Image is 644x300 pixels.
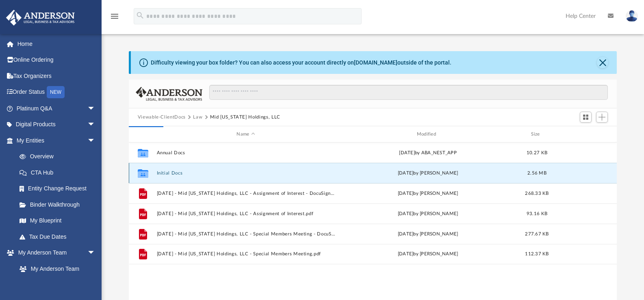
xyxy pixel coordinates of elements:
[527,212,547,216] span: 93.16 KB
[156,211,335,216] button: [DATE] - Mid [US_STATE] Holdings, LLC - Assignment of Interest.pdf
[156,191,335,196] button: [DATE] - Mid [US_STATE] Holdings, LLC - Assignment of Interest - DocuSigned.pdf
[87,117,104,133] span: arrow_drop_down
[520,131,553,138] div: Size
[47,86,65,98] div: NEW
[110,11,119,21] i: menu
[87,100,104,117] span: arrow_drop_down
[626,10,638,22] img: User Pic
[6,36,108,52] a: Home
[11,196,108,213] a: Binder Walkthrough
[6,117,108,133] a: Digital Productsarrow_drop_down
[210,114,280,121] button: Mid [US_STATE] Holdings, LLC
[11,164,108,181] a: CTA Hub
[156,251,335,257] button: [DATE] - Mid [US_STATE] Holdings, LLC - Special Members Meeting.pdf
[11,181,108,197] a: Entity Change Request
[156,231,335,237] button: [DATE] - Mid [US_STATE] Holdings, LLC - Special Members Meeting - DocuSigned.pdf
[156,150,335,155] button: Annual Docs
[338,170,517,177] div: [DATE] by [PERSON_NAME]
[6,132,108,149] a: My Entitiesarrow_drop_down
[338,131,517,138] div: Modified
[525,191,549,196] span: 268.33 KB
[138,114,186,121] button: Viewable-ClientDocs
[338,149,517,157] div: [DATE] by ABA_NEST_APP
[338,210,517,218] div: [DATE] by [PERSON_NAME]
[193,114,202,121] button: Law
[11,229,108,245] a: Tax Due Dates
[87,245,104,261] span: arrow_drop_down
[527,151,547,155] span: 10.27 KB
[597,57,608,68] button: Close
[6,68,108,84] a: Tax Organizers
[527,171,546,175] span: 2.56 MB
[11,213,104,229] a: My Blueprint
[6,84,108,101] a: Order StatusNEW
[4,10,77,26] img: Anderson Advisors Platinum Portal
[338,190,517,197] div: [DATE] by [PERSON_NAME]
[156,171,335,176] button: Initial Docs
[596,112,608,123] button: Add
[525,232,549,236] span: 277.67 KB
[580,112,592,123] button: Switch to Grid View
[11,149,108,165] a: Overview
[525,252,549,256] span: 112.37 KB
[6,52,108,68] a: Online Ordering
[338,231,517,238] div: [DATE] by [PERSON_NAME]
[87,132,104,149] span: arrow_drop_down
[156,131,335,138] div: Name
[338,250,517,258] div: [DATE] by [PERSON_NAME]
[132,131,153,138] div: id
[6,245,104,261] a: My Anderson Teamarrow_drop_down
[136,11,145,20] i: search
[209,85,608,100] input: Search files and folders
[557,131,614,138] div: id
[151,58,451,67] div: Difficulty viewing your box folder? You can also access your account directly on outside of the p...
[354,59,397,66] a: [DOMAIN_NAME]
[6,100,108,117] a: Platinum Q&Aarrow_drop_down
[11,261,100,277] a: My Anderson Team
[110,15,119,21] a: menu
